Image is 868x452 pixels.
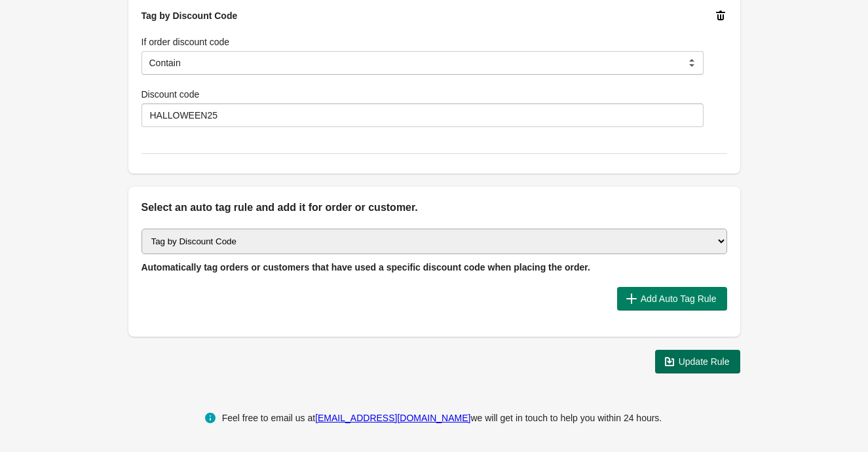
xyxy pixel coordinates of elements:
h2: Select an auto tag rule and add it for order or customer. [142,200,727,216]
span: Automatically tag orders or customers that have used a specific discount code when placing the or... [142,262,590,273]
span: Add Auto Tag Rule [641,293,717,304]
button: Update Rule [655,350,740,373]
input: Discount code [142,104,704,127]
a: [EMAIL_ADDRESS][DOMAIN_NAME] [315,413,470,423]
button: Add Auto Tag Rule [617,287,727,311]
label: If order discount code [142,35,230,48]
span: Tag by Discount Code [142,10,238,21]
div: Feel free to email us at we will get in touch to help you within 24 hours. [222,410,662,426]
label: Discount code [142,88,200,101]
span: Update Rule [679,356,730,367]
